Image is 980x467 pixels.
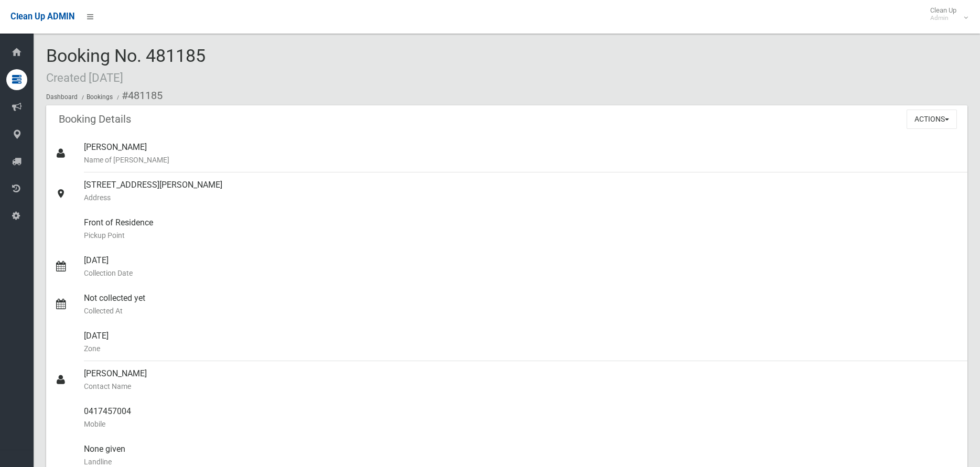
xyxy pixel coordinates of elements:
small: Zone [84,342,959,355]
span: Clean Up [925,6,967,22]
div: [STREET_ADDRESS][PERSON_NAME] [84,172,959,210]
div: [PERSON_NAME] [84,361,959,399]
small: Collected At [84,305,959,317]
div: Not collected yet [84,286,959,323]
a: Dashboard [46,93,78,101]
small: Collection Date [84,267,959,279]
span: Clean Up ADMIN [10,12,74,21]
small: Name of [PERSON_NAME] [84,154,959,166]
div: 0417457004 [84,399,959,437]
small: Pickup Point [84,229,959,242]
small: Address [84,191,959,204]
li: #481185 [114,86,163,105]
small: Created [DATE] [46,71,123,84]
a: Bookings [87,93,113,101]
div: Front of Residence [84,210,959,248]
div: [DATE] [84,323,959,361]
header: Booking Details [46,109,144,129]
small: Admin [930,14,956,22]
button: Actions [907,110,957,129]
span: Booking No. 481185 [46,45,206,86]
div: [PERSON_NAME] [84,135,959,172]
small: Contact Name [84,380,959,393]
small: Mobile [84,418,959,430]
div: [DATE] [84,248,959,286]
